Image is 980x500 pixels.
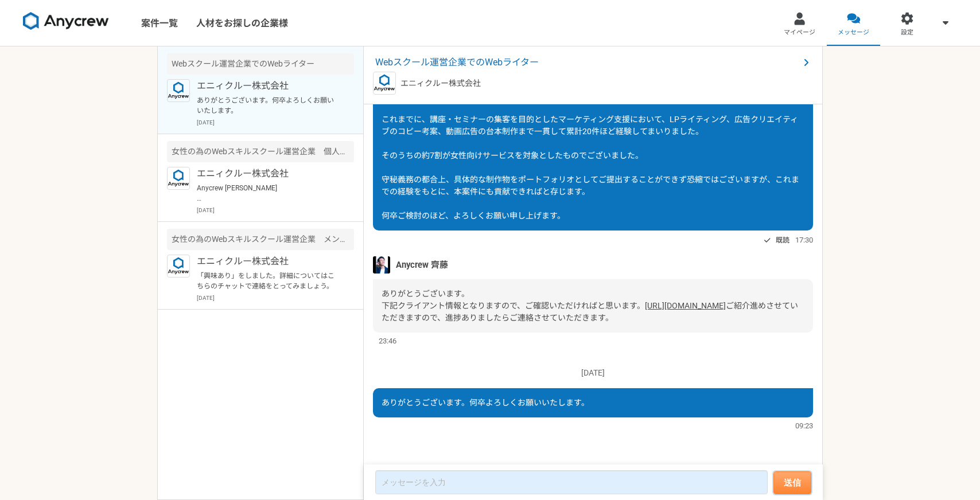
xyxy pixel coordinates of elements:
button: 送信 [773,471,811,494]
p: Anycrew [PERSON_NAME] ご返信いただきありがとうございます。 承知いたしました。ご返答のほどお待ちしております。 引き続き、よろしくお願いいたします。 [PERSON_NAME] [197,183,339,204]
span: 09:23 [795,420,813,431]
span: ありがとうございます。何卒よろしくお願いいたします。 [382,398,589,407]
p: エニィクルー株式会社 [197,79,339,93]
span: ありがとうございます。 下記クライアント情報となりますので、ご確認いただければと思います。 [382,289,645,310]
p: 「興味あり」をしました。詳細についてはこちらのチャットで連絡をとってみましょう。 [197,271,339,291]
p: [DATE] [197,118,354,127]
span: Webスクール運営企業でのWebライター [375,56,799,69]
div: Webスクール運営企業でのWebライター [167,53,354,75]
img: 8DqYSo04kwAAAAASUVORK5CYII= [23,12,109,30]
img: logo_text_blue_01.png [167,255,190,278]
p: [DATE] [197,294,354,302]
span: 既読 [776,233,790,247]
p: エニィクルー株式会社 [197,167,339,181]
img: S__5267474.jpg [373,256,390,274]
p: エニィクルー株式会社 [197,255,339,268]
a: [URL][DOMAIN_NAME] [645,301,726,310]
span: Anycrew 齊藤 [396,259,448,271]
img: logo_text_blue_01.png [167,167,190,190]
div: 女性の為のWebスキルスクール運営企業 個人営業（フルリモート） [167,141,354,162]
img: logo_text_blue_01.png [167,79,190,102]
div: 女性の為のWebスキルスクール運営企業 メンター業務 [167,229,354,250]
img: logo_text_blue_01.png [373,72,396,95]
p: [DATE] [197,206,354,214]
span: 17:30 [795,235,813,245]
span: 設定 [901,28,913,37]
span: ご紹介進めさせていただきますので、進捗ありましたらご連絡させていただきます。 [382,301,798,322]
p: エニィクルー株式会社 [400,77,481,89]
span: 23:46 [379,335,396,346]
p: ありがとうございます。何卒よろしくお願いいたします。 [197,95,339,116]
span: マイページ [784,28,815,37]
p: [DATE] [373,367,813,379]
span: メッセージ [838,28,869,37]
